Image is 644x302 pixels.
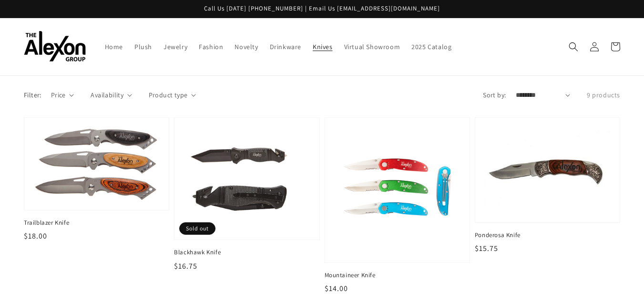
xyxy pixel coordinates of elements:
a: Blackhawk Knife Blackhawk Knife $16.75 [174,117,319,272]
img: Blackhawk Knife [184,127,309,230]
a: Knives [307,37,338,57]
span: Trailblazer Knife [24,219,169,227]
span: Fashion [199,42,223,51]
img: The Alexon Group [24,31,86,62]
span: Availability [91,90,123,100]
span: Price [51,90,66,100]
span: $15.75 [475,243,498,253]
span: Drinkware [270,42,301,51]
span: $18.00 [24,231,47,241]
span: $14.00 [325,283,348,293]
span: Knives [313,42,333,51]
summary: Search [563,36,584,57]
a: Drinkware [264,37,307,57]
span: Home [105,42,123,51]
label: Sort by: [483,90,506,100]
span: Plush [134,42,152,51]
a: Ponderosa Knife Ponderosa Knife $15.75 [475,117,620,254]
span: 2025 Catalog [411,42,451,51]
img: Trailblazer Knife [34,127,159,200]
span: $16.75 [174,261,197,271]
img: Ponderosa Knife [485,127,610,213]
p: 9 products [587,90,620,100]
a: Trailblazer Knife Trailblazer Knife $18.00 [24,117,169,242]
span: Mountaineer Knife [325,271,470,280]
img: Mountaineer Knife [335,127,460,253]
a: Home [99,37,129,57]
a: Mountaineer Knife Mountaineer Knife $14.00 [325,117,470,294]
a: Plush [129,37,158,57]
span: Jewelry [164,42,187,51]
p: Filter: [24,90,41,100]
a: Fashion [193,37,229,57]
a: Novelty [229,37,264,57]
a: 2025 Catalog [406,37,457,57]
span: Ponderosa Knife [475,231,620,240]
summary: Product type [149,90,196,100]
span: Sold out [179,222,215,235]
a: Virtual Showroom [338,37,406,57]
span: Blackhawk Knife [174,248,319,257]
summary: Availability [91,90,132,100]
a: Jewelry [158,37,193,57]
span: Novelty [235,42,258,51]
span: Product type [149,90,188,100]
span: Virtual Showroom [344,42,400,51]
summary: Price [51,90,74,100]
